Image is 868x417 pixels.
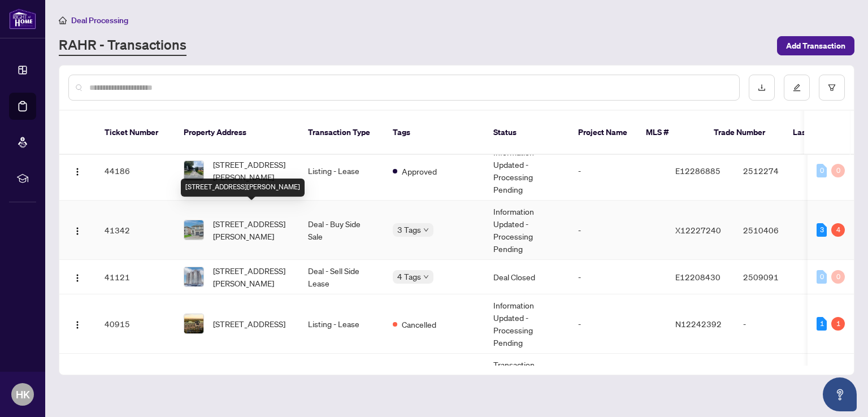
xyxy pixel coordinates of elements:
th: Project Name [569,111,637,155]
span: Add Transaction [786,37,845,55]
span: X12227240 [675,225,721,235]
button: filter [819,75,845,101]
td: 2509091 [734,260,813,294]
div: 4 [831,223,845,237]
td: Information Updated - Processing Pending [484,201,569,260]
button: Logo [68,315,86,333]
img: thumbnail-img [184,314,203,333]
span: 3 Tags [397,223,421,236]
span: filter [828,84,836,92]
span: 4 Tags [397,270,421,283]
td: Deal - Buy Side Sale [299,201,384,260]
td: - [569,260,666,294]
td: Listing - Lease [299,141,384,201]
td: - [569,201,666,260]
img: thumbnail-img [184,267,203,286]
th: Transaction Type [299,111,384,155]
div: 3 [817,223,827,237]
span: [STREET_ADDRESS][PERSON_NAME] [213,158,290,183]
td: Information Updated - Processing Pending [484,294,569,354]
span: E12208430 [675,272,721,282]
td: 40915 [96,294,175,354]
span: HK [16,386,30,402]
span: down [423,274,429,280]
div: 1 [831,317,845,331]
img: Logo [73,320,82,329]
div: 1 [817,317,827,331]
button: Logo [68,268,86,286]
td: - [569,354,666,413]
td: Listing - Lease [299,294,384,354]
span: E12286885 [675,166,721,176]
img: thumbnail-img [184,161,203,180]
span: [STREET_ADDRESS][PERSON_NAME] [213,264,290,289]
td: 2510406 [734,201,813,260]
img: Logo [73,167,82,176]
span: edit [793,84,801,92]
div: 0 [817,270,827,284]
td: Listing - Lease [299,354,384,413]
span: N12242392 [675,319,722,329]
span: Deal Processing [71,15,128,25]
div: 0 [831,270,845,284]
td: - [569,141,666,201]
img: thumbnail-img [184,220,203,240]
span: download [758,84,766,92]
span: Cancelled [402,318,436,331]
button: edit [784,75,810,101]
div: 0 [831,164,845,177]
td: Deal - Sell Side Lease [299,260,384,294]
button: Open asap [823,377,857,411]
a: RAHR - Transactions [59,36,186,56]
span: [STREET_ADDRESS] [213,318,285,330]
div: 0 [817,164,827,177]
div: [STREET_ADDRESS][PERSON_NAME] [181,179,305,197]
button: Logo [68,162,86,180]
th: Status [484,111,569,155]
img: logo [9,8,36,29]
th: Trade Number [705,111,784,155]
button: download [749,75,775,101]
th: MLS # [637,111,705,155]
span: [STREET_ADDRESS][PERSON_NAME] [213,218,290,242]
th: Property Address [175,111,299,155]
td: 41342 [96,201,175,260]
th: Ticket Number [96,111,175,155]
td: - [569,294,666,354]
img: Logo [73,227,82,236]
td: Deal Closed [484,260,569,294]
td: 41121 [96,260,175,294]
td: 2509091 [734,354,813,413]
span: home [59,16,67,24]
td: 2512274 [734,141,813,201]
td: - [734,294,813,354]
th: Tags [384,111,484,155]
td: Information Updated - Processing Pending [484,141,569,201]
td: 40497 [96,354,175,413]
img: Logo [73,273,82,283]
td: Transaction Processing Complete - Awaiting Payment [484,354,569,413]
button: Add Transaction [777,36,854,55]
button: Logo [68,221,86,239]
td: 44186 [96,141,175,201]
span: down [423,227,429,233]
span: Approved [402,165,437,177]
